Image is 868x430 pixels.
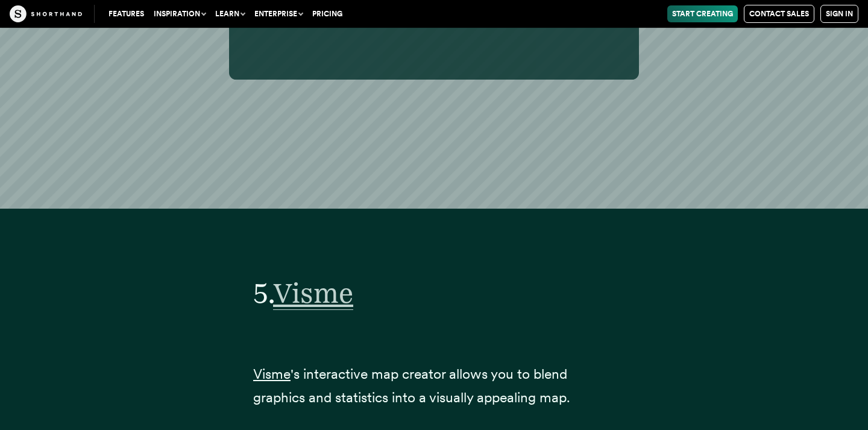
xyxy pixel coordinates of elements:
img: The Craft [10,5,82,22]
a: Visme [273,276,353,309]
a: Contact Sales [744,5,814,23]
a: Sign in [820,5,858,23]
a: Pricing [307,5,347,22]
button: Enterprise [250,5,307,22]
a: Features [104,5,149,22]
a: Start Creating [667,5,738,22]
button: Inspiration [149,5,210,22]
span: 's interactive map creator allows you to blend graphics and statistics into a visually appealing ... [253,365,570,406]
button: Learn [210,5,250,22]
span: 5. [253,276,273,309]
a: Visme [253,365,291,382]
